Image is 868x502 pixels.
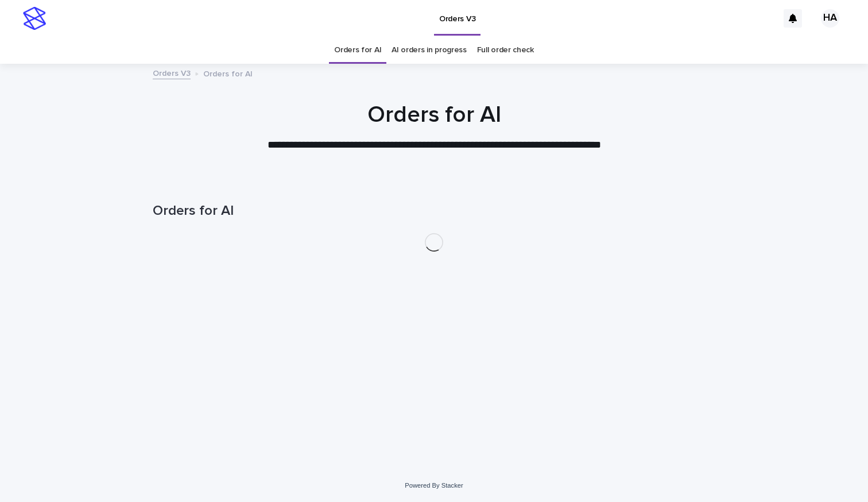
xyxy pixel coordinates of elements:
a: Full order check [477,37,534,64]
a: AI orders in progress [392,37,467,64]
a: Orders for AI [334,37,381,64]
div: HA [821,9,839,28]
img: stacker-logo-s-only.png [23,7,46,30]
p: Orders for AI [203,67,253,79]
a: Orders V3 [153,66,191,79]
a: Powered By Stacker [405,482,463,489]
h1: Orders for AI [153,203,715,219]
h1: Orders for AI [153,101,715,129]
